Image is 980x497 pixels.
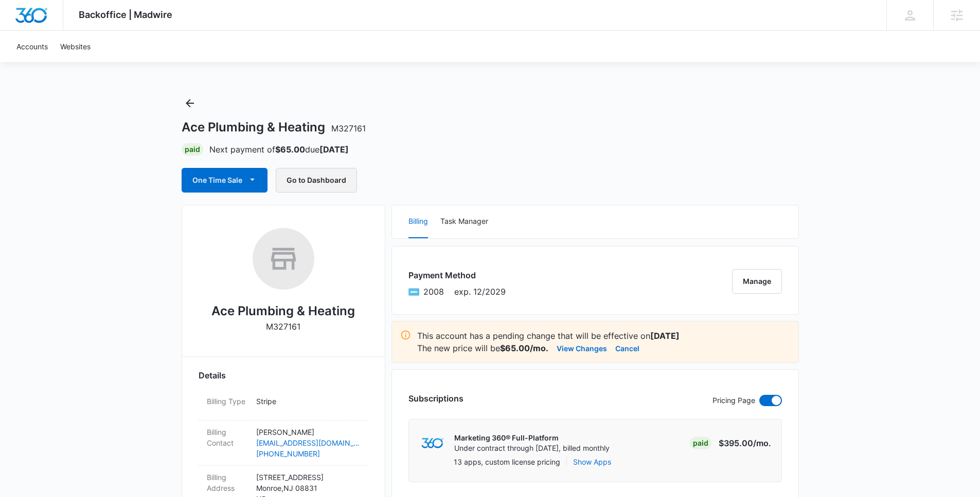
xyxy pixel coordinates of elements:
button: Show Apps [573,456,611,467]
a: [PHONE_NUMBER] [256,448,360,459]
dt: Billing Contact [207,427,248,448]
p: $395.00 [719,437,771,449]
dt: Billing Type [207,396,248,407]
button: Task Manager [440,205,488,238]
h2: Ace Plumbing & Heating [211,302,355,320]
strong: [DATE] [319,144,349,155]
div: Paid [182,143,203,156]
p: 13 apps, custom license pricing [454,456,560,467]
button: Manage [732,269,782,294]
p: M327161 [266,320,300,333]
h1: Ace Plumbing & Heating [182,120,366,135]
span: Backoffice | Madwire [79,9,172,20]
button: Cancel [615,342,639,354]
span: M327161 [331,123,366,133]
strong: [DATE] [650,331,680,341]
strong: $65.00/mo. [500,343,548,353]
a: Accounts [10,31,54,62]
span: American Express ending with [423,285,444,298]
img: marketing360Logo [421,438,443,449]
span: /mo. [753,438,771,448]
button: One Time Sale [182,168,268,193]
button: View Changes [557,342,607,354]
div: Paid [690,437,711,449]
div: Billing TypeStripe [199,390,368,420]
h3: Subscriptions [408,392,464,405]
a: Websites [54,31,97,62]
h3: Payment Method [408,269,506,281]
button: Billing [408,205,428,238]
p: Under contract through [DATE], billed monthly [454,443,610,453]
p: The new price will be [417,342,548,354]
span: exp. 12/2029 [454,285,506,298]
dt: Billing Address [207,472,248,493]
p: [PERSON_NAME] [256,427,360,437]
button: Go to Dashboard [276,168,357,193]
p: Next payment of due [209,143,349,156]
p: This account has a pending change that will be effective on [417,330,790,342]
strong: $65.00 [275,144,305,155]
p: Stripe [256,396,360,407]
p: Marketing 360® Full-Platform [454,433,610,443]
span: Details [199,369,226,381]
a: [EMAIL_ADDRESS][DOMAIN_NAME] [256,437,360,448]
div: Billing Contact[PERSON_NAME][EMAIL_ADDRESS][DOMAIN_NAME][PHONE_NUMBER] [199,420,368,466]
p: Pricing Page [712,395,755,406]
button: Back [182,95,198,111]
